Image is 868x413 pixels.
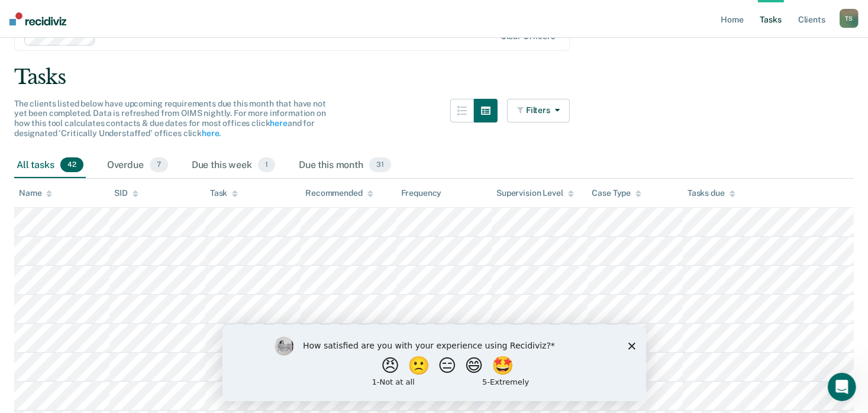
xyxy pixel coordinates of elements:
span: 1 [258,157,275,173]
iframe: Intercom live chat [828,373,856,401]
div: Due this week1 [189,153,277,179]
div: Name [19,188,52,198]
img: Recidiviz [9,12,66,25]
button: TS [840,9,859,28]
button: Filters [507,99,570,122]
div: Case Type [592,188,642,198]
div: All tasks42 [14,153,86,179]
div: T S [840,9,859,28]
div: Overdue7 [105,153,170,179]
span: 42 [60,157,83,173]
a: here [202,128,219,138]
div: Tasks [14,65,854,89]
a: here [270,118,287,128]
div: Tasks due [688,188,735,198]
span: 7 [150,157,168,173]
div: SID [114,188,138,198]
div: Frequency [401,188,442,198]
span: The clients listed below have upcoming requirements due this month that have not yet been complet... [14,99,326,138]
div: Recommended [305,188,373,198]
div: Due this month31 [296,153,393,179]
div: Task [210,188,238,198]
div: Supervision Level [496,188,574,198]
iframe: Survey by Kim from Recidiviz [222,325,646,401]
span: 31 [369,157,391,173]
